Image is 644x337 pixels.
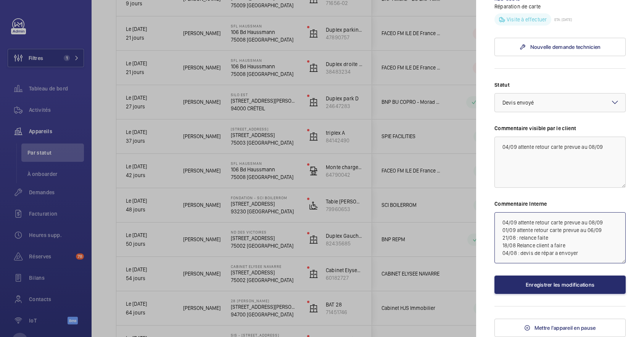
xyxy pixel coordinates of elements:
[494,200,626,208] label: Commentaire Interne
[494,81,626,89] label: Statut
[551,17,572,22] p: ETA: [DATE]
[535,325,596,331] span: Mettre l'appareil en pause
[494,3,626,10] p: Réparation de carte
[494,319,626,337] button: Mettre l'appareil en pause
[494,38,626,56] a: Nouvelle demande technicien
[494,124,626,132] label: Commentaire visible par le client
[494,276,626,294] button: Enregistrer les modifications
[507,16,547,23] p: Visite à effectuer
[502,100,534,106] span: Devis envoyé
